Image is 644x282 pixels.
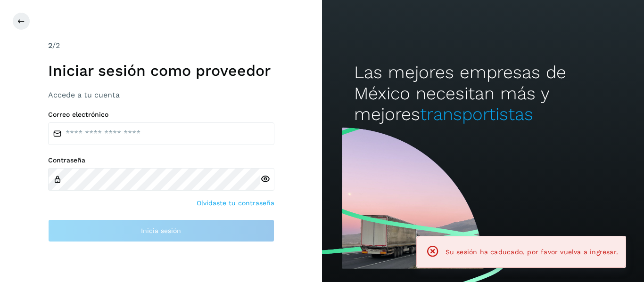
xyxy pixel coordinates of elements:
[446,248,618,256] span: Su sesión ha caducado, por favor vuelva a ingresar.
[354,62,611,125] h2: Las mejores empresas de México necesitan más y mejores
[48,62,274,80] h1: Iniciar sesión como proveedor
[197,198,274,208] a: Olvidaste tu contraseña
[141,227,181,234] span: Inicia sesión
[48,156,274,164] label: Contraseña
[48,40,274,51] div: /2
[420,104,533,124] span: transportistas
[48,41,52,50] span: 2
[48,111,274,119] label: Correo electrónico
[48,219,274,242] button: Inicia sesión
[48,90,274,99] h3: Accede a tu cuenta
